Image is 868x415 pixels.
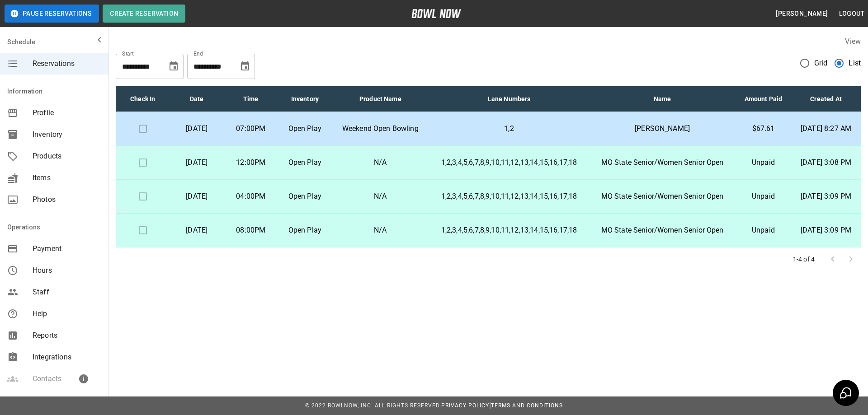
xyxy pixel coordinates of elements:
p: 04:00PM [231,191,271,202]
p: [DATE] [177,157,217,168]
span: Reservations [33,58,101,69]
button: [PERSON_NAME] [772,5,831,22]
p: Open Play [285,191,325,202]
p: Weekend Open Bowling [339,123,422,134]
button: Logout [835,5,868,22]
p: MO State Senior/Women Senior Open [596,225,728,236]
span: List [849,58,861,69]
th: Created At [791,86,861,112]
p: 1,2,3,4,5,6,7,8,9,10,11,12,13,14,15,16,17,18 [436,191,582,202]
img: logo [411,9,461,18]
p: [DATE] [177,191,217,202]
p: N/A [339,157,422,168]
p: Open Play [285,225,325,236]
p: Unpaid [743,225,784,236]
label: View [845,37,861,46]
span: Help [33,308,101,319]
a: Terms and Conditions [491,402,563,409]
button: Choose date, selected date is Oct 11, 2025 [236,57,254,75]
span: Reports [33,330,101,341]
span: Inventory [33,129,101,140]
button: Pause Reservations [5,5,99,23]
span: Hours [33,265,101,276]
p: 12:00PM [231,157,271,168]
span: Staff [33,287,101,298]
p: 1-4 of 4 [793,255,815,264]
p: [DATE] 3:09 PM [798,225,854,236]
p: MO State Senior/Women Senior Open [596,157,728,168]
th: Inventory [278,86,332,112]
button: Choose date, selected date is Sep 11, 2025 [165,57,183,75]
span: Grid [814,58,828,69]
p: $67.61 [743,123,784,134]
p: [DATE] 3:08 PM [798,157,854,168]
p: 1,2,3,4,5,6,7,8,9,10,11,12,13,14,15,16,17,18 [436,157,582,168]
p: [DATE] [177,225,217,236]
span: Items [33,173,101,183]
p: Open Play [285,157,325,168]
p: [DATE] 8:27 AM [798,123,854,134]
p: MO State Senior/Women Senior Open [596,191,728,202]
p: Open Play [285,123,325,134]
span: Payment [33,243,101,254]
p: N/A [339,225,422,236]
th: Product Name [332,86,429,112]
p: 1,2 [436,123,582,134]
th: Date [170,86,224,112]
p: N/A [339,191,422,202]
span: Integrations [33,352,101,363]
p: [DATE] [177,123,217,134]
th: Time [224,86,278,112]
button: Create Reservation [103,5,185,23]
p: 07:00PM [231,123,271,134]
p: [PERSON_NAME] [596,123,728,134]
span: Products [33,151,101,162]
p: [DATE] 3:09 PM [798,191,854,202]
a: Privacy Policy [441,402,489,409]
p: Unpaid [743,191,784,202]
p: 08:00PM [231,225,271,236]
th: Amount Paid [736,86,791,112]
p: 1,2,3,4,5,6,7,8,9,10,11,12,13,14,15,16,17,18 [436,225,582,236]
span: © 2022 BowlNow, Inc. All Rights Reserved. [305,402,441,409]
th: Lane Numbers [429,86,590,112]
th: Check In [116,86,170,112]
span: Photos [33,194,101,205]
span: Profile [33,107,101,118]
th: Name [589,86,735,112]
p: Unpaid [743,157,784,168]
